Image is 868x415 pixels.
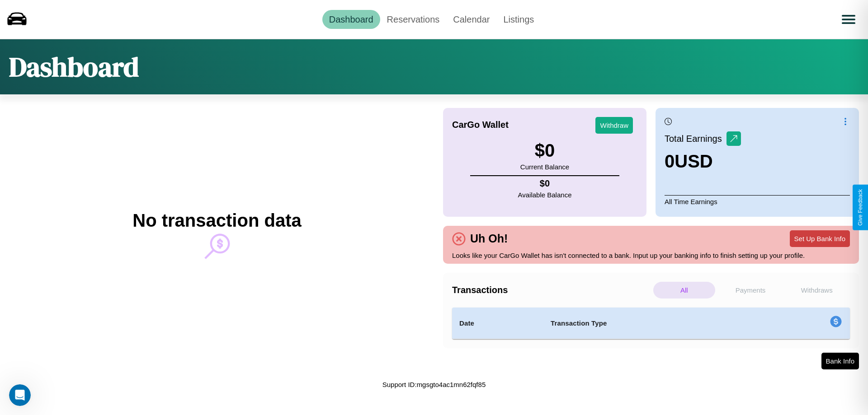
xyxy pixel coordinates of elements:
[857,189,863,226] div: Give Feedback
[665,195,850,208] p: All Time Earnings
[380,10,447,29] a: Reservations
[595,117,633,134] button: Withdraw
[446,10,496,29] a: Calendar
[518,189,572,201] p: Available Balance
[9,48,139,85] h1: Dashboard
[459,318,536,329] h4: Date
[9,384,31,406] iframe: Intercom live chat
[452,249,850,261] p: Looks like your CarGo Wallet has isn't connected to a bank. Input up your banking info to finish ...
[132,210,301,231] h2: No transaction data
[452,120,509,130] h4: CarGo Wallet
[452,285,651,295] h4: Transactions
[520,161,569,173] p: Current Balance
[551,318,756,329] h4: Transaction Type
[665,151,741,172] h3: 0 USD
[466,232,512,245] h4: Uh Oh!
[836,7,861,32] button: Open menu
[720,282,782,298] p: Payments
[665,131,726,147] p: Total Earnings
[496,10,541,29] a: Listings
[518,178,572,189] h4: $ 0
[821,353,859,369] button: Bank Info
[382,378,486,391] p: Support ID: mgsgto4ac1mn62fqf85
[322,10,380,29] a: Dashboard
[520,140,569,161] h3: $ 0
[786,282,848,298] p: Withdraws
[653,282,715,298] p: All
[790,230,850,247] button: Set Up Bank Info
[452,308,850,339] table: simple table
